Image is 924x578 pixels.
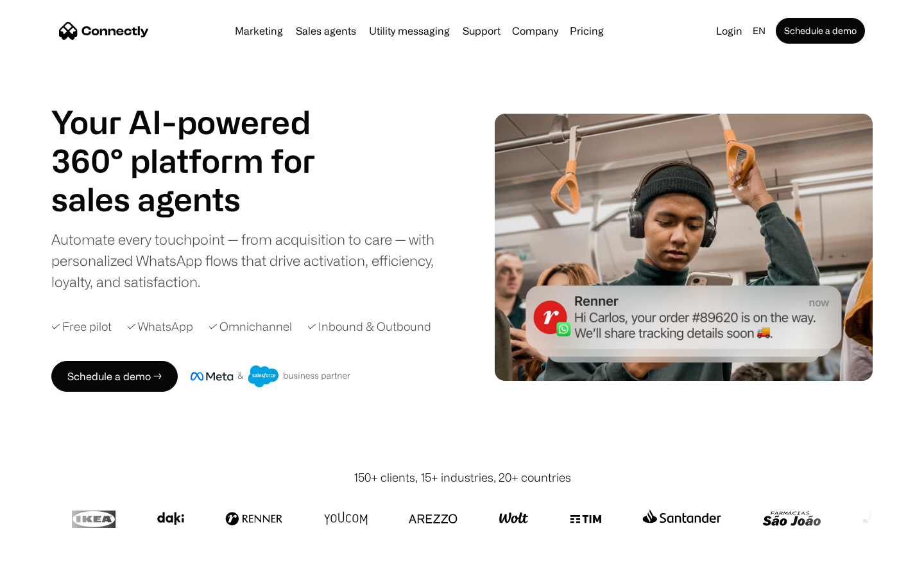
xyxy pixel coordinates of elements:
[230,26,288,36] a: Marketing
[291,26,361,36] a: Sales agents
[26,556,77,574] ul: Language list
[776,18,865,44] a: Schedule a demo
[711,22,748,40] a: Login
[753,22,766,40] div: en
[51,229,456,292] div: Automate every touchpoint — from acquisition to care — with personalized WhatsApp flows that driv...
[354,469,571,486] div: 150+ clients, 15+ industries, 20+ countries
[307,318,431,335] div: ✓ Inbound & Outbound
[209,318,292,335] div: ✓ Omnichannel
[127,318,193,335] div: ✓ WhatsApp
[51,180,346,218] h1: sales agents
[13,554,77,574] aside: Language selected: English
[565,26,609,36] a: Pricing
[364,26,455,36] a: Utility messaging
[458,26,506,36] a: Support
[191,365,351,387] img: Meta and Salesforce business partner badge.
[51,361,178,392] a: Schedule a demo →
[51,318,112,335] div: ✓ Free pilot
[512,22,558,40] div: Company
[51,103,346,180] h1: Your AI-powered 360° platform for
